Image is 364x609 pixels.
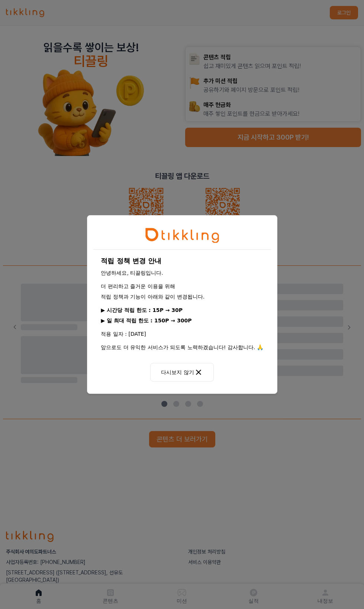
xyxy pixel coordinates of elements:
p: 적용 일자 : [DATE] [101,330,263,338]
p: 앞으로도 더 유익한 서비스가 되도록 노력하겠습니다! 감사합니다. 🙏 [101,344,263,351]
p: ▶ 시간당 적립 한도 : 15P → 30P [101,306,263,314]
p: 적립 정책과 기능이 아래와 같이 변경됩니다. [101,293,263,300]
img: tikkling_character [145,227,219,243]
p: 안녕하세요, 티끌링입니다. [101,269,263,277]
p: ▶ 일 최대 적립 한도 : 150P → 300P [101,317,263,324]
h1: 적립 정책 변경 안내 [101,256,263,266]
p: 더 편리하고 즐거운 이용을 위해 [101,283,263,290]
button: 다시보지 않기 [150,363,213,382]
